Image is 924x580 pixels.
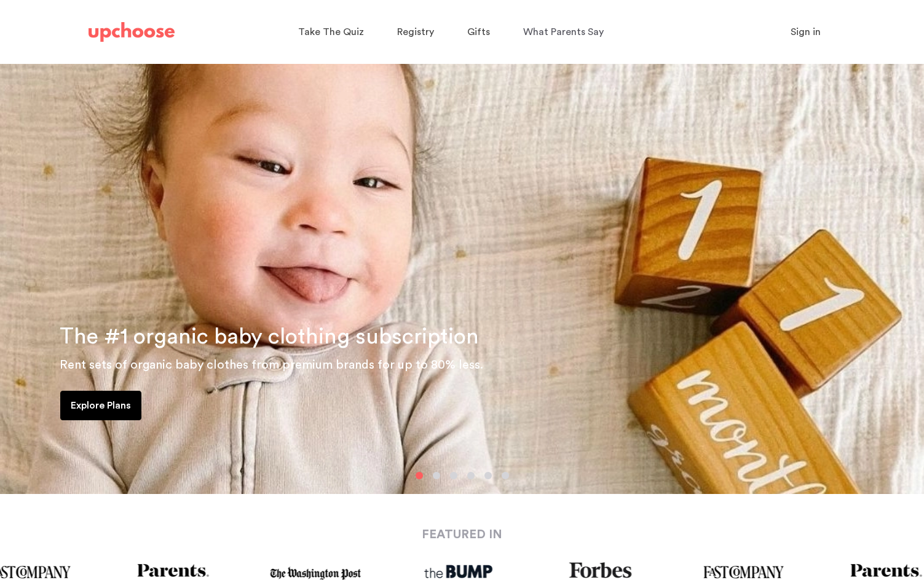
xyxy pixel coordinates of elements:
[60,355,909,375] p: Rent sets of organic baby clothes from premium brands for up to 80% less.
[60,391,141,420] a: Explore Plans
[298,27,364,37] span: Take The Quiz
[298,20,368,44] a: Take The Quiz
[467,20,494,44] a: Gifts
[467,27,490,37] span: Gifts
[775,20,836,44] button: Sign in
[89,22,175,42] img: UpChoose
[60,326,479,348] span: The #1 organic baby clothing subscription
[422,528,502,541] strong: FEATURED IN
[397,20,438,44] a: Registry
[523,20,607,44] a: What Parents Say
[89,20,175,45] a: UpChoose
[791,27,821,37] span: Sign in
[71,398,131,413] p: Explore Plans
[397,27,434,37] span: Registry
[523,27,604,37] span: What Parents Say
